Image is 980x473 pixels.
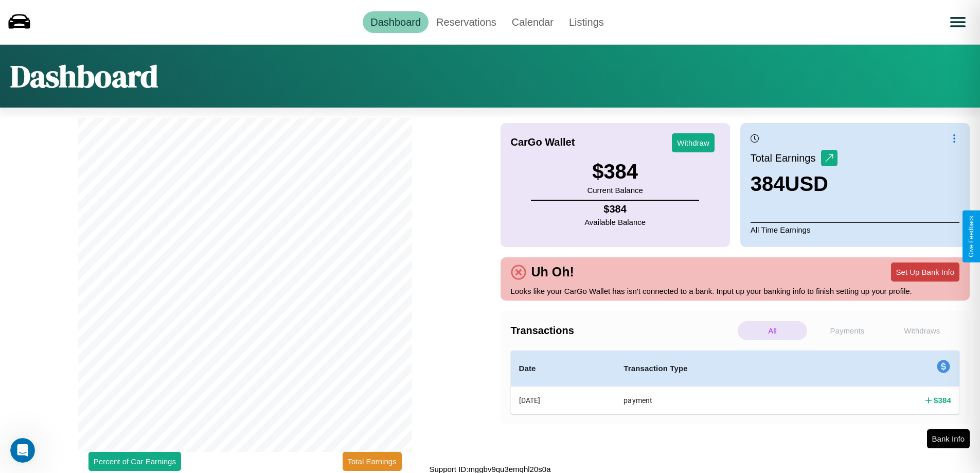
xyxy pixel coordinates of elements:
[88,452,181,471] button: Percent of Car Earnings
[587,183,643,197] p: Current Balance
[526,265,579,279] h4: Uh Oh!
[943,8,972,37] button: Open menu
[751,172,838,196] h3: 384 USD
[504,11,561,33] a: Calendar
[812,321,882,340] p: Payments
[623,362,829,375] h4: Transaction Type
[968,216,975,257] div: Give Feedback
[363,11,429,33] a: Dashboard
[511,136,575,148] h4: CarGo Wallet
[927,429,970,448] button: Bank Info
[672,133,715,152] button: Withdraw
[429,11,504,33] a: Reservations
[934,395,951,406] h4: $ 384
[584,203,646,215] h4: $ 384
[887,321,957,340] p: Withdraws
[511,284,960,298] p: Looks like your CarGo Wallet has isn't connected to a bank. Input up your banking info to finish ...
[343,452,402,471] button: Total Earnings
[615,387,838,414] th: payment
[511,325,735,337] h4: Transactions
[891,262,959,282] button: Set Up Bank Info
[10,438,35,463] iframe: Intercom live chat
[511,351,960,414] table: simple table
[751,149,821,167] p: Total Earnings
[584,215,646,229] p: Available Balance
[587,160,643,183] h3: $ 384
[561,11,612,33] a: Listings
[10,55,158,97] h1: Dashboard
[511,387,616,414] th: [DATE]
[751,222,959,237] p: All Time Earnings
[738,321,807,340] p: All
[519,362,608,375] h4: Date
